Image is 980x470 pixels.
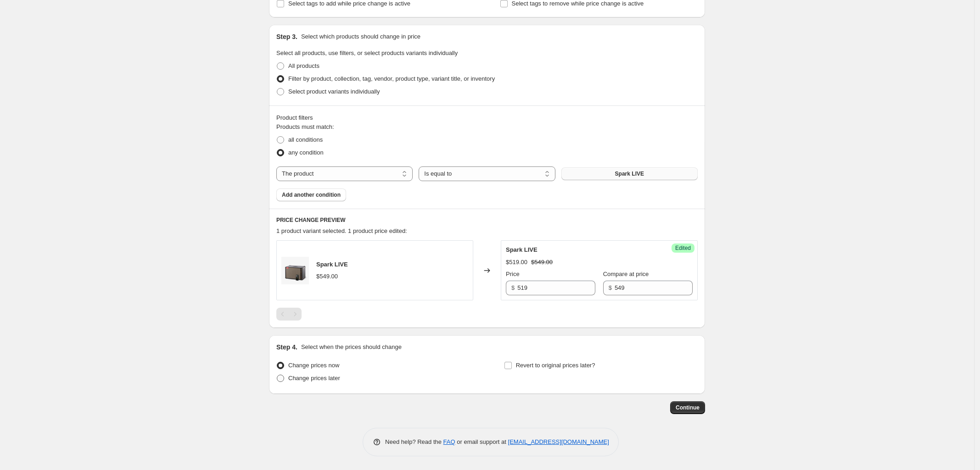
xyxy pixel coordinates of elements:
span: Filter by product, collection, tag, vendor, product type, variant title, or inventory [288,75,495,82]
span: Spark LIVE [615,170,644,177]
nav: Pagination [276,308,302,321]
span: or email support at [455,438,508,445]
strike: $549.00 [531,258,553,267]
span: Spark LIVE [316,261,348,268]
button: Add another condition [276,188,346,201]
div: $549.00 [316,272,338,281]
span: All products [288,62,319,69]
span: Compare at price [603,271,649,277]
a: [EMAIL_ADDRESS][DOMAIN_NAME] [508,438,609,445]
button: Spark LIVE [561,167,698,180]
p: Select which products should change in price [301,32,420,41]
span: Spark LIVE [506,246,538,253]
a: FAQ [443,438,455,445]
span: all conditions [288,136,323,143]
span: $ [511,284,515,291]
img: 1_091bc19a-a072-4f00-bbcb-04bccd8b3671_80x.jpg [281,257,309,284]
h2: Step 4. [276,343,297,352]
p: Select when the prices should change [301,343,402,352]
span: $ [609,284,612,291]
button: Continue [670,401,705,414]
span: 1 product variant selected. 1 product price edited: [276,227,407,234]
span: Products must match: [276,123,334,130]
span: Select product variants individually [288,88,380,95]
span: Select all products, use filters, or select products variants individually [276,50,458,56]
span: Need help? Read the [385,438,443,445]
h6: PRICE CHANGE PREVIEW [276,216,698,224]
span: Revert to original prices later? [516,362,595,369]
span: any condition [288,149,324,156]
span: Change prices now [288,362,339,369]
div: $519.00 [506,258,527,267]
div: Product filters [276,113,698,122]
span: Continue [676,404,700,411]
span: Change prices later [288,375,340,382]
span: Edited [675,244,691,252]
span: Price [506,271,520,277]
h2: Step 3. [276,32,297,41]
span: Add another condition [282,191,341,199]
